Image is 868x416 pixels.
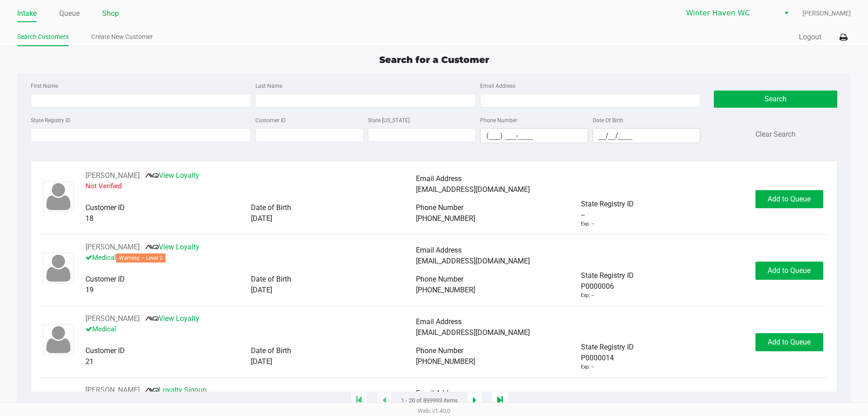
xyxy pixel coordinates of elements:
[467,392,482,410] app-submit-button: Next
[418,407,450,414] span: Web: v1.40.0
[581,363,594,371] div: Exp: --
[416,346,463,355] span: Phone Number
[17,7,37,20] a: Intake
[102,7,119,20] a: Shop
[755,129,796,140] button: Clear Search
[802,9,851,18] span: [PERSON_NAME]
[686,8,774,19] span: Winter Haven WC
[755,262,823,280] button: Add to Queue
[780,5,793,21] button: Select
[251,214,272,223] span: [DATE]
[251,275,291,283] span: Date of Birth
[416,317,462,326] span: Email Address
[581,343,634,351] span: State Registry ID
[85,214,94,223] span: 18
[416,286,475,294] span: [PHONE_NUMBER]
[416,257,530,265] span: [EMAIL_ADDRESS][DOMAIN_NAME]
[799,32,821,43] button: Logout
[85,181,416,191] p: Not Verified
[593,128,701,143] kendo-maskedtextbox: Format: MM/DD/YYYY
[768,338,811,346] span: Add to Queue
[480,116,517,124] label: Phone Number
[416,389,462,397] span: Email Address
[85,357,94,366] span: 21
[350,392,368,410] app-submit-button: Move to first page
[581,281,614,292] span: P0000006
[377,392,392,410] app-submit-button: Previous
[480,128,588,143] kendo-maskedtextbox: Format: (999) 999-9999
[91,31,153,43] a: Create New Customer
[714,91,837,108] button: Search
[85,324,416,335] p: Medical
[85,385,140,396] button: See customer info
[401,396,458,405] span: 1 - 20 of 899993 items
[481,129,588,143] input: Format: (999) 999-9999
[85,313,140,324] button: See customer info
[581,271,634,280] span: State Registry ID
[416,246,462,254] span: Email Address
[416,328,530,337] span: [EMAIL_ADDRESS][DOMAIN_NAME]
[59,7,80,20] a: Queue
[755,190,823,208] button: Add to Queue
[255,116,286,124] label: Customer ID
[581,353,614,363] span: P0000014
[85,275,125,283] span: Customer ID
[145,314,199,323] a: View Loyalty
[368,116,410,124] label: State [US_STATE]
[17,31,69,43] a: Search Customers
[593,129,700,143] input: Format: MM/DD/YYYY
[251,286,272,294] span: [DATE]
[251,346,291,355] span: Date of Birth
[145,171,199,180] a: View Loyalty
[581,292,594,300] div: Exp: --
[145,386,207,394] a: Loyalty Signup
[416,185,530,194] span: [EMAIL_ADDRESS][DOMAIN_NAME]
[85,203,125,212] span: Customer ID
[593,116,623,124] label: Date Of Birth
[416,214,475,223] span: [PHONE_NUMBER]
[85,346,125,355] span: Customer ID
[416,275,463,283] span: Phone Number
[251,203,291,212] span: Date of Birth
[480,82,515,90] label: Email Address
[255,82,282,90] label: Last Name
[581,200,634,208] span: State Registry ID
[85,170,140,181] button: See customer info
[581,220,594,228] div: Exp: --
[416,203,463,212] span: Phone Number
[416,174,462,183] span: Email Address
[85,242,140,253] button: See customer info
[31,82,58,90] label: First Name
[581,210,585,220] span: --
[85,253,416,263] p: Medical
[85,286,94,294] span: 19
[491,392,509,410] app-submit-button: Move to last page
[379,54,489,65] span: Search for a Customer
[116,253,165,263] span: Warning – Level 2
[145,243,199,251] a: View Loyalty
[768,195,811,203] span: Add to Queue
[416,357,475,366] span: [PHONE_NUMBER]
[31,116,71,124] label: State Registry ID
[755,333,823,351] button: Add to Queue
[768,266,811,275] span: Add to Queue
[251,357,272,366] span: [DATE]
